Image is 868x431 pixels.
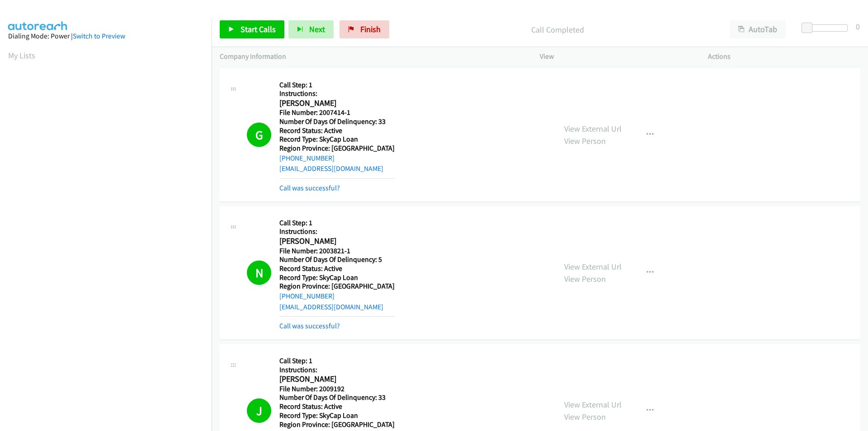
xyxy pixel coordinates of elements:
h5: Record Type: SkyCap Loan [279,411,395,420]
h5: Region Province: [GEOGRAPHIC_DATA] [279,282,395,291]
h5: Region Province: [GEOGRAPHIC_DATA] [279,420,395,429]
h5: Instructions: [279,227,395,236]
h5: Record Type: SkyCap Loan [279,273,395,282]
h5: Call Step: 1 [279,218,395,227]
h1: N [247,260,271,285]
a: [EMAIL_ADDRESS][DOMAIN_NAME] [279,303,383,311]
h5: File Number: 2009192 [279,384,395,393]
a: View External Url [564,399,622,410]
h5: Record Status: Active [279,126,395,135]
a: Finish [340,20,389,38]
h5: Number Of Days Of Delinquency: 33 [279,393,395,402]
a: View External Url [564,123,622,134]
p: Company Information [220,51,524,62]
span: Next [309,24,325,34]
h5: Call Step: 1 [279,356,395,365]
p: View [540,51,692,62]
div: 0 [856,20,860,33]
a: Start Calls [220,20,284,38]
h5: Region Province: [GEOGRAPHIC_DATA] [279,144,395,153]
p: Actions [708,51,860,62]
h2: [PERSON_NAME] [279,236,385,246]
a: [EMAIL_ADDRESS][DOMAIN_NAME] [279,164,383,173]
a: View Person [564,274,606,284]
a: View External Url [564,261,622,272]
a: Call was successful? [279,322,340,330]
h2: [PERSON_NAME] [279,374,385,384]
h2: [PERSON_NAME] [279,98,385,109]
h5: Number Of Days Of Delinquency: 33 [279,117,395,126]
a: [PHONE_NUMBER] [279,292,335,300]
iframe: Resource Center [842,180,868,251]
h5: Call Step: 1 [279,81,395,90]
h1: J [247,398,271,423]
h5: Record Status: Active [279,264,395,273]
a: My Lists [8,50,35,61]
div: Delay between calls (in seconds) [806,24,848,32]
div: Dialing Mode: Power | [8,31,203,42]
button: Next [288,20,334,38]
a: [PHONE_NUMBER] [279,154,335,162]
span: Start Calls [241,24,276,34]
h5: File Number: 2007414-1 [279,108,395,117]
button: AutoTab [730,20,786,38]
a: View Person [564,136,606,146]
p: Call Completed [401,24,713,36]
a: Switch to Preview [73,32,125,40]
h5: Record Status: Active [279,402,395,411]
span: Finish [360,24,381,34]
h5: Record Type: SkyCap Loan [279,135,395,144]
h5: Number Of Days Of Delinquency: 5 [279,255,395,264]
a: View Person [564,412,606,422]
h5: File Number: 2003821-1 [279,246,395,256]
a: Call was successful? [279,184,340,192]
h5: Instructions: [279,89,395,98]
h1: G [247,123,271,147]
h5: Instructions: [279,365,395,374]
